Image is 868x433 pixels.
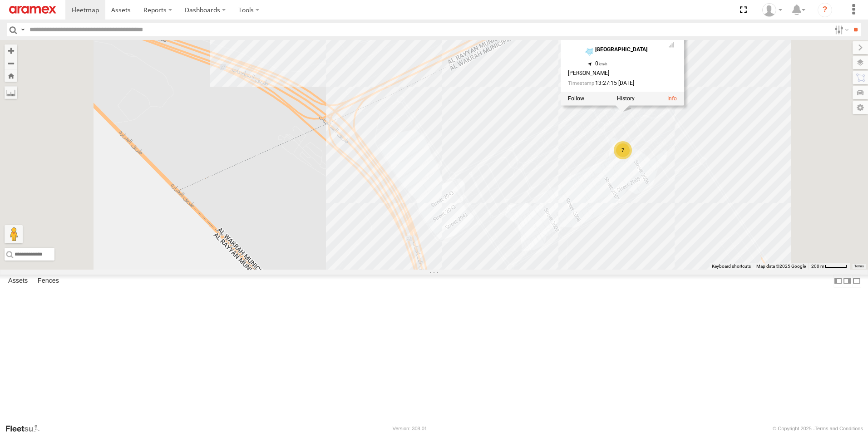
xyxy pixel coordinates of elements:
a: Terms (opens in new tab) [854,265,864,268]
div: [GEOGRAPHIC_DATA] [595,47,659,53]
label: Realtime tracking of Asset [568,95,584,102]
div: Version: 308.01 [393,426,427,431]
button: Zoom Home [5,69,17,82]
span: Map data ©2025 Google [756,264,806,269]
div: Date/time of location update [568,80,659,86]
div: 7 [614,141,632,159]
div: Mohammed Fahim [759,3,785,17]
button: Map Scale: 200 m per 46 pixels [809,263,850,270]
label: Dock Summary Table to the Left [833,275,843,288]
label: Fences [33,275,64,287]
div: [PERSON_NAME] [568,71,659,77]
button: Keyboard shortcuts [712,263,751,270]
label: Assets [4,275,32,287]
span: 200 m [811,264,824,269]
label: View Asset History [617,95,635,102]
img: aramex-logo.svg [9,6,56,14]
label: Dock Summary Table to the Right [843,275,852,288]
button: Zoom in [5,44,17,57]
label: Search Query [19,23,26,36]
a: Visit our Website [5,424,47,433]
button: Drag Pegman onto the map to open Street View [5,225,23,243]
label: Measure [5,86,17,99]
div: GSM Signal = 4 [666,41,677,49]
i: ? [818,3,832,17]
span: 0 [595,61,607,67]
a: View Asset Details [667,95,677,102]
label: Search Filter Options [831,23,850,36]
label: Map Settings [853,101,868,114]
label: Hide Summary Table [852,275,861,288]
button: Zoom out [5,57,17,69]
div: © Copyright 2025 - [773,426,863,431]
a: Terms and Conditions [815,426,863,431]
